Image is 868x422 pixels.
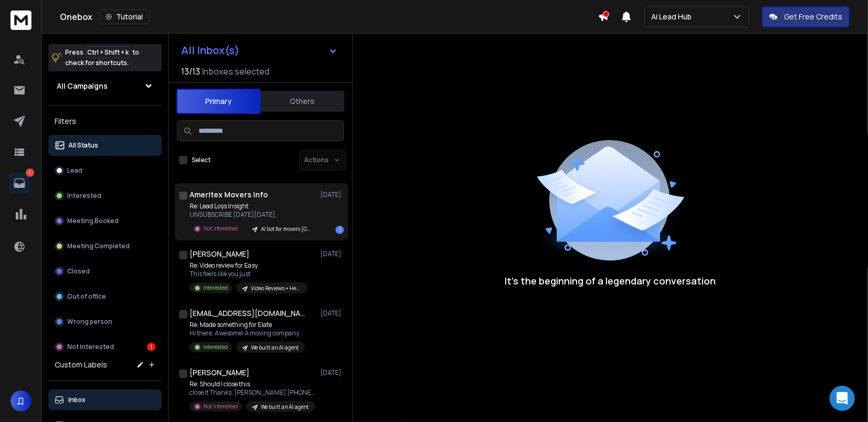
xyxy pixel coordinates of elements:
a: 1 [9,173,30,194]
div: Onebox [60,9,598,24]
p: Not Interested [67,343,114,351]
p: [DATE] [320,191,344,199]
button: Others [260,90,344,113]
p: Re: Made something for Elate [190,321,305,329]
button: Lead [48,160,162,181]
button: Interested [48,185,162,206]
p: 1 [26,168,34,177]
p: AI bot for movers [GEOGRAPHIC_DATA] [261,225,311,233]
h1: [EMAIL_ADDRESS][DOMAIN_NAME] [190,308,305,319]
p: Lead [67,166,82,175]
p: Meeting Completed [67,242,130,250]
p: Hi there, Awesome! A moving company [190,329,305,337]
span: Ctrl + Shift + k [86,46,130,58]
button: All Inbox(s) [173,40,346,61]
h1: [PERSON_NAME] [190,249,249,259]
p: All Status [68,141,98,150]
button: Get Free Credits [762,6,850,27]
h3: Custom Labels [55,360,107,370]
h1: Ameritex Movers Info [190,189,268,200]
label: Select [192,156,211,164]
p: Inbox [68,396,86,404]
button: Primary [176,89,260,114]
h1: All Campaigns [57,81,108,91]
p: UNSUBSCRIBE [DATE][DATE], [190,210,316,219]
p: Closed [67,267,90,276]
p: This feels like you just [190,270,308,278]
p: Ai Lead Hub [651,12,696,22]
button: Д [11,391,32,412]
p: Get Free Credits [784,12,842,22]
h3: Inboxes selected [202,65,269,78]
button: Closed [48,261,162,282]
p: Video Reviews + HeyGen subflow [251,284,301,292]
button: All Campaigns [48,76,162,97]
p: We built an AI agent [261,403,309,411]
p: Wrong person [67,318,112,326]
p: Interested [203,284,228,292]
button: All Status [48,135,162,156]
button: Out of office [48,286,162,307]
p: Re: Should I close this [190,380,316,388]
p: Re: Video review for Easy [190,261,308,270]
button: Meeting Completed [48,236,162,257]
button: Not Interested1 [48,336,162,357]
h3: Filters [48,114,162,129]
p: Meeting Booked [67,217,119,225]
p: Interested [203,343,228,351]
p: [DATE] [320,250,344,258]
p: [DATE] [320,368,344,377]
h1: [PERSON_NAME] [190,367,249,378]
button: Tutorial [99,9,150,24]
p: close it Thanks, [PERSON_NAME] [PHONE_NUMBER] [190,388,316,397]
p: Interested [67,192,101,200]
h1: All Inbox(s) [181,45,239,56]
p: It’s the beginning of a legendary conversation [505,273,716,288]
p: Re: Lead Loss Insight [190,202,316,210]
div: 1 [147,343,155,351]
p: Not Interested [203,403,238,410]
p: Not Interested [203,225,238,233]
div: Open Intercom Messenger [830,386,855,411]
div: 1 [336,226,344,234]
p: Out of office [67,292,106,301]
span: 13 / 13 [181,65,200,78]
button: Inbox [48,389,162,410]
p: We built an AI agent [251,344,299,352]
button: Wrong person [48,311,162,332]
p: Press to check for shortcuts. [65,47,139,68]
button: Meeting Booked [48,210,162,231]
p: [DATE] [320,309,344,318]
